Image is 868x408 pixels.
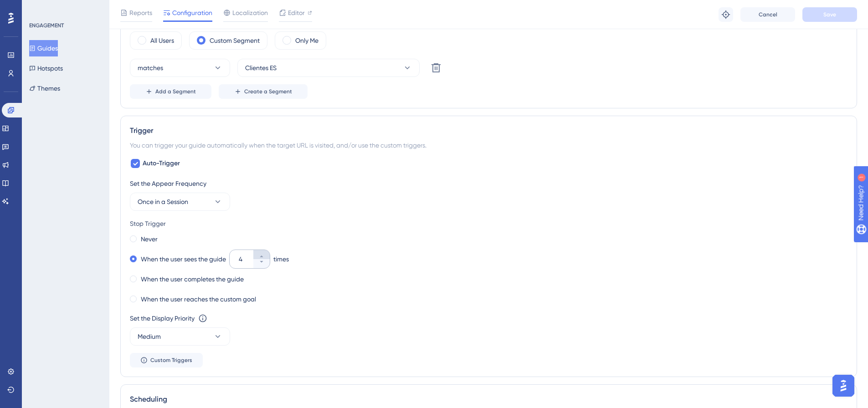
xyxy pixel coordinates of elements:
[130,394,847,405] div: Scheduling
[288,7,305,18] span: Editor
[172,7,212,18] span: Configuration
[143,158,180,169] span: Auto-Trigger
[21,2,57,13] span: Need Help?
[130,84,211,99] button: Add a Segment
[138,196,188,207] span: Once in a Session
[237,59,420,77] button: Clientes ES
[830,372,857,399] iframe: UserGuiding AI Assistant Launcher
[141,294,256,305] label: When the user reaches the custom goal
[138,331,161,342] span: Medium
[138,62,163,73] span: matches
[130,59,230,77] button: matches
[150,357,192,364] span: Custom Triggers
[295,35,318,46] label: Only Me
[219,84,308,99] button: Create a Segment
[232,7,268,18] span: Localization
[150,35,174,46] label: All Users
[802,7,857,22] button: Save
[141,274,244,285] label: When the user completes the guide
[823,11,836,18] span: Save
[130,327,230,346] button: Medium
[210,35,260,46] label: Custom Segment
[141,254,226,265] label: When the user sees the guide
[129,7,152,18] span: Reports
[155,88,196,95] span: Add a Segment
[130,313,195,324] div: Set the Display Priority
[130,140,847,151] div: You can trigger your guide automatically when the target URL is visited, and/or use the custom tr...
[130,178,847,189] div: Set the Appear Frequency
[141,234,158,245] label: Never
[740,7,795,22] button: Cancel
[29,22,64,29] div: ENGAGEMENT
[759,11,777,18] span: Cancel
[245,62,277,73] span: Clientes ES
[130,353,203,367] button: Custom Triggers
[273,254,289,265] div: times
[29,40,58,56] button: Guides
[29,60,63,76] button: Hotspots
[130,218,847,229] div: Stop Trigger
[63,5,66,12] div: 1
[244,88,292,95] span: Create a Segment
[29,80,60,97] button: Themes
[130,125,847,136] div: Trigger
[130,193,230,211] button: Once in a Session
